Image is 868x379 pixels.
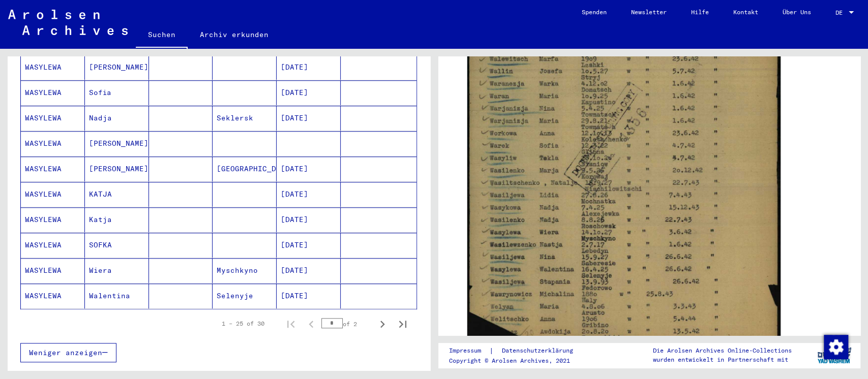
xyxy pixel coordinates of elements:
mat-cell: [DATE] [277,156,341,181]
div: of 2 [321,319,372,328]
mat-cell: [DATE] [277,207,341,232]
mat-cell: WASYLEWA [21,80,85,105]
mat-cell: Nadja [85,106,149,131]
div: 1 – 25 of 30 [222,319,264,328]
img: Arolsen_neg.svg [8,10,128,35]
span: Weniger anzeigen [29,348,102,357]
button: Previous page [301,313,321,334]
mat-cell: WASYLEWA [21,283,85,308]
p: wurden entwickelt in Partnerschaft mit [653,355,792,364]
mat-cell: [DATE] [277,283,341,308]
button: Weniger anzeigen [20,343,116,362]
p: Copyright © Arolsen Archives, 2021 [449,356,585,365]
mat-cell: Sofia [85,80,149,105]
a: Datenschutzerklärung [494,345,585,356]
mat-cell: SOFKA [85,233,149,258]
p: Die Arolsen Archives Online-Collections [653,346,792,355]
mat-cell: WASYLEWA [21,182,85,207]
button: First page [281,313,301,334]
mat-cell: KATJA [85,182,149,207]
mat-cell: [DATE] [277,233,341,258]
mat-cell: [DATE] [277,258,341,283]
mat-cell: WASYLEWA [21,156,85,181]
mat-cell: Katja [85,207,149,232]
mat-cell: WASYLEWA [21,233,85,258]
mat-cell: Myschkyno [213,258,277,283]
div: Zustimmung ändern [823,334,848,359]
mat-cell: WASYLEWA [21,207,85,232]
mat-cell: [PERSON_NAME] [85,131,149,156]
button: Next page [372,313,393,334]
img: Zustimmung ändern [824,335,848,359]
a: Suchen [136,22,188,49]
mat-cell: [GEOGRAPHIC_DATA] [213,156,277,181]
a: Archiv erkunden [188,22,281,47]
mat-cell: [DATE] [277,182,341,207]
mat-cell: WASYLEWA [21,106,85,131]
mat-cell: WASYLEWA [21,55,85,80]
mat-cell: [DATE] [277,106,341,131]
mat-cell: Selenyje [213,283,277,308]
mat-cell: [PERSON_NAME] [85,55,149,80]
button: Last page [393,313,413,334]
mat-cell: WASYLEWA [21,258,85,283]
mat-cell: [DATE] [277,80,341,105]
mat-cell: Walentina [85,283,149,308]
mat-cell: Wiera [85,258,149,283]
mat-cell: [DATE] [277,55,341,80]
a: Impressum [449,345,489,356]
mat-cell: Seklersk [213,106,277,131]
span: DE [835,9,847,16]
img: yv_logo.png [815,342,853,368]
div: | [449,345,585,356]
mat-cell: [PERSON_NAME] [85,156,149,181]
mat-cell: WASYLEWA [21,131,85,156]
